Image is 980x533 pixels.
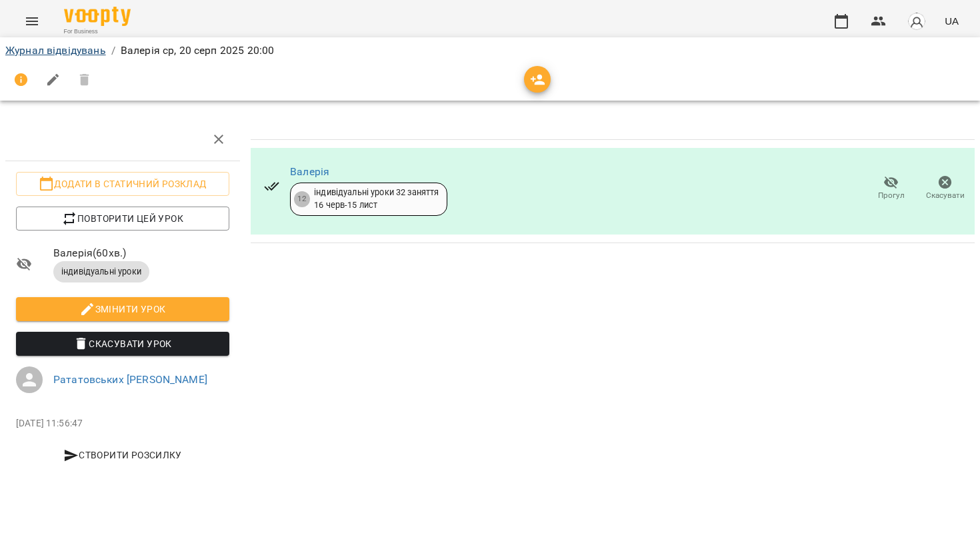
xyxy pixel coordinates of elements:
button: Створити розсилку [16,443,229,467]
img: Voopty Logo [64,7,131,26]
span: Скасувати Урок [27,336,219,352]
button: Скасувати Урок [16,332,229,356]
nav: breadcrumb [5,43,975,59]
span: індивідуальні уроки [53,266,149,278]
div: 12 [294,191,310,207]
img: avatar_s.png [907,12,926,31]
p: [DATE] 11:56:47 [16,417,229,430]
span: Додати в статичний розклад [27,176,219,192]
button: UA [939,9,964,33]
button: Змінити урок [16,297,229,321]
span: Змінити урок [27,301,219,317]
span: For Business [64,27,131,36]
span: Прогул [878,190,905,201]
button: Прогул [864,170,918,207]
button: Повторити цей урок [16,207,229,231]
a: Журнал відвідувань [5,44,106,57]
button: Скасувати [918,170,972,207]
span: Створити розсилку [21,447,224,463]
button: Menu [16,5,48,37]
span: Валерія ( 60 хв. ) [53,245,229,261]
div: індивідуальні уроки 32 заняття 16 черв - 15 лист [314,187,439,211]
span: Повторити цей урок [27,211,219,227]
span: UA [945,14,959,28]
li: / [111,43,115,59]
a: Валерія [290,165,329,178]
p: Валерія ср, 20 серп 2025 20:00 [121,43,274,59]
span: Скасувати [926,190,965,201]
button: Додати в статичний розклад [16,172,229,196]
a: Рататовських [PERSON_NAME] [53,373,207,386]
